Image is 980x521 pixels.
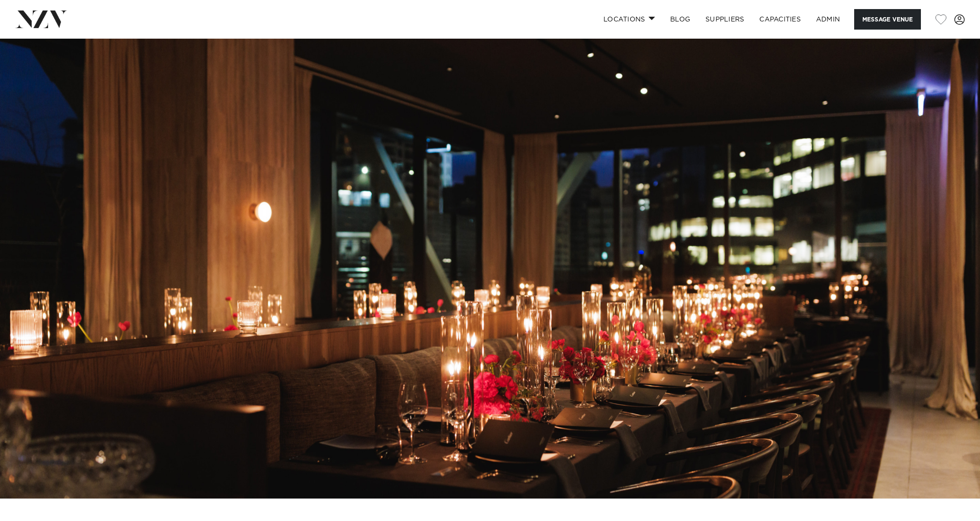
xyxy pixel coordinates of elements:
a: SUPPLIERS [698,9,752,30]
a: BLOG [663,9,698,30]
a: Locations [596,9,663,30]
img: nzv-logo.png [15,10,67,28]
button: Message Venue [854,9,921,30]
a: ADMIN [808,9,847,30]
a: Capacities [752,9,808,30]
